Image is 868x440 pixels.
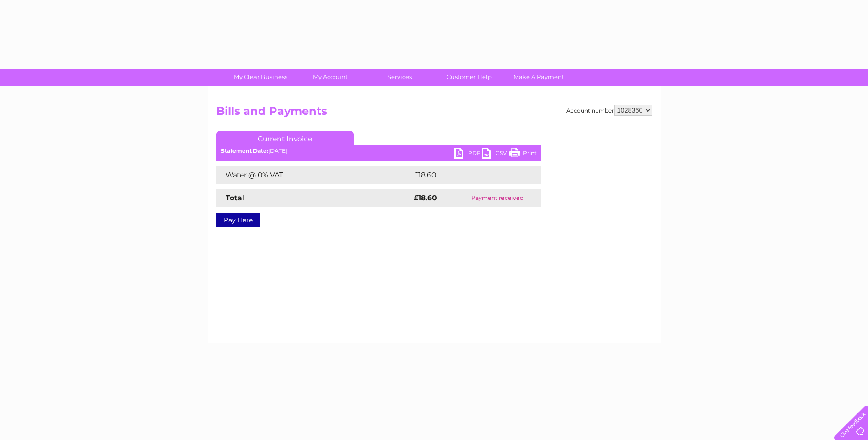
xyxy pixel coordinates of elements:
div: [DATE] [216,148,541,154]
td: Water @ 0% VAT [216,166,411,184]
a: My Account [292,69,368,86]
a: Services [362,69,437,86]
td: £18.60 [411,166,523,184]
a: Make A Payment [501,69,577,86]
a: PDF [454,148,482,161]
a: My Clear Business [223,69,298,86]
strong: Total [226,193,244,202]
td: Payment received [454,189,541,207]
a: Customer Help [431,69,507,86]
strong: £18.60 [414,193,437,202]
a: Pay Here [216,213,260,227]
a: Current Invoice [216,131,354,145]
b: Statement Date: [221,147,268,154]
h2: Bills and Payments [216,105,652,122]
a: CSV [482,148,509,161]
a: Print [509,148,537,161]
div: Account number [566,105,652,116]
